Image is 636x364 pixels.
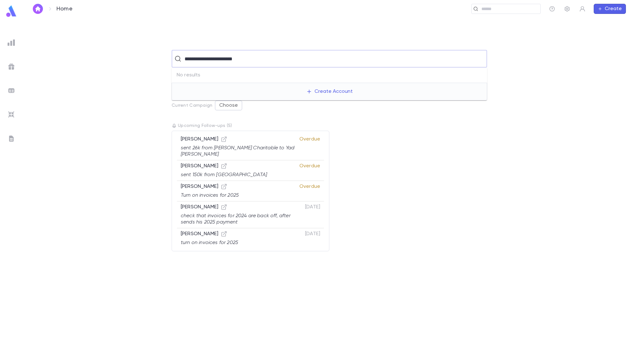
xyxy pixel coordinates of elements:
p: Home [56,5,73,12]
p: sent 150k from [GEOGRAPHIC_DATA] [181,172,267,178]
img: campaigns_grey.99e729a5f7ee94e3726e6486bddda8f1.svg [8,63,15,70]
img: logo [5,5,18,17]
p: [PERSON_NAME] [181,231,238,237]
img: home_white.a664292cf8c1dea59945f0da9f25487c.svg [34,6,42,11]
p: [DATE] [305,204,320,225]
img: reports_grey.c525e4749d1bce6a11f5fe2a8de1b229.svg [8,39,15,46]
p: [PERSON_NAME] [181,183,239,190]
p: sent 26k from [PERSON_NAME] Charitable to Yad [PERSON_NAME] [181,145,296,158]
button: Choose [215,100,242,110]
div: No results [172,68,487,83]
p: Overdue [299,163,320,178]
p: Overdue [299,136,320,158]
p: Current Campaign [172,103,212,108]
img: batches_grey.339ca447c9d9533ef1741baa751efc33.svg [8,87,15,94]
button: Create Account [301,86,358,98]
p: [PERSON_NAME] [181,204,301,210]
button: Create [594,4,626,14]
img: imports_grey.530a8a0e642e233f2baf0ef88e8c9fcb.svg [8,111,15,118]
img: letters_grey.7941b92b52307dd3b8a917253454ce1c.svg [8,135,15,142]
p: check that invoices for 2024 are back off, after sends his 2025 payment [181,213,301,225]
p: Upcoming Follow-ups ( 5 ) [172,123,487,128]
p: Turn on invoices for 2025 [181,192,239,199]
p: [PERSON_NAME] [181,163,267,169]
p: [PERSON_NAME] [181,136,296,142]
p: [DATE] [305,231,320,246]
p: Overdue [299,183,320,199]
p: turn on invoices for 2025 [181,240,238,246]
